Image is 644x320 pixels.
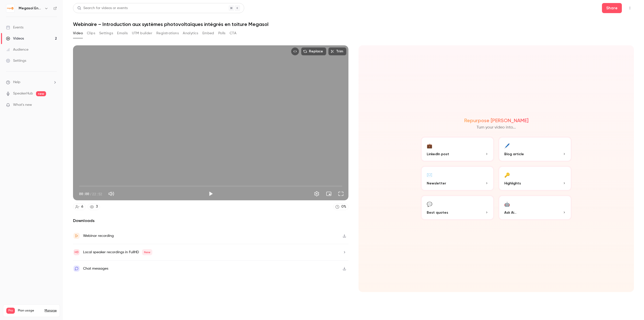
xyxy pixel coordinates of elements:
button: Video [73,29,83,37]
button: CTA [230,29,236,37]
span: Help [13,80,20,85]
a: 3 [88,203,100,210]
button: Registrations [156,29,179,37]
h2: Downloads [73,218,348,224]
span: 00:00 [79,191,89,197]
div: Local speaker recordings in FullHD [83,249,152,255]
button: Trim [328,47,346,55]
button: Embed video [291,47,299,55]
li: help-dropdown-opener [6,80,57,85]
button: Turn on miniplayer [324,189,334,199]
span: What's new [13,102,32,108]
button: Settings [99,29,113,37]
button: Emails [117,29,128,37]
div: ✉️ [427,171,432,179]
div: Settings [6,58,26,63]
span: New [142,249,152,255]
p: Turn your video into... [477,124,516,131]
span: Pro [6,308,15,314]
div: 🖊️ [504,142,510,149]
button: Share [602,3,622,13]
a: 6 [73,203,86,210]
div: 💬 [427,200,432,208]
button: Analytics [183,29,198,37]
button: Settings [312,189,322,199]
div: Webinar recording [83,233,114,239]
button: ✉️Newsletter [421,166,494,191]
div: 🔑 [504,171,510,179]
a: 0% [333,203,348,210]
button: Top Bar Actions [626,4,634,12]
button: 💼LinkedIn post [421,137,494,162]
div: Chat messages [83,266,108,272]
div: 6 [81,204,83,209]
button: Play [206,189,216,199]
div: Videos [6,36,24,41]
h6: Megasol Energie AG [19,6,42,11]
div: Search for videos or events [77,6,128,11]
a: Manage [45,309,57,313]
button: Full screen [336,189,346,199]
button: Embed [202,29,214,37]
a: SpeakerHub [13,91,33,96]
span: / [90,191,92,197]
div: 3 [96,204,98,209]
img: Megasol Energie AG [6,4,14,12]
span: LinkedIn post [427,151,449,157]
button: Replace [301,47,326,55]
button: UTM builder [132,29,152,37]
span: Plan usage [18,309,42,313]
button: 🤖Ask Ai... [498,195,572,220]
div: 00:00 [79,191,102,197]
span: Best quotes [427,210,448,215]
button: Mute [106,189,116,199]
h1: Webinaire – Introduction aux systèmes photovoltaïques intégrés en toiture Megasol [73,21,634,27]
span: Blog article [504,151,524,157]
button: 🔑Highlights [498,166,572,191]
h2: Repurpose [PERSON_NAME] [464,117,528,123]
button: Clips [87,29,95,37]
div: Audience [6,47,28,52]
button: Polls [218,29,226,37]
div: Events [6,25,23,30]
div: 0 % [341,204,346,209]
span: Highlights [504,181,521,186]
span: Ask Ai... [504,210,516,215]
span: new [36,91,46,96]
div: 🤖 [504,200,510,208]
span: 22:52 [92,191,102,197]
span: Newsletter [427,181,446,186]
button: 💬Best quotes [421,195,494,220]
button: 🖊️Blog article [498,137,572,162]
div: 💼 [427,142,432,149]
